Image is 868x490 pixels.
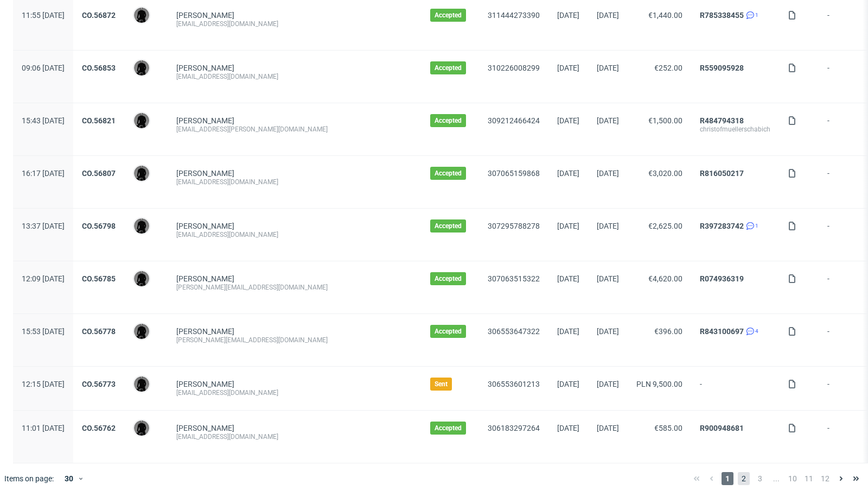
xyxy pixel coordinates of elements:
[827,327,868,353] span: -
[754,472,766,485] span: 3
[22,327,65,336] span: 15:53 [DATE]
[755,222,758,230] span: 1
[488,169,540,178] a: 307065159868
[827,424,868,450] span: -
[82,169,116,178] a: CO.56807
[597,380,619,388] span: [DATE]
[82,274,116,283] a: CO.56785
[435,169,462,178] span: Accepted
[435,327,462,336] span: Accepted
[176,274,234,283] a: [PERSON_NAME]
[488,424,540,432] a: 306183297264
[557,64,579,72] span: [DATE]
[82,116,116,125] a: CO.56821
[654,424,682,432] span: €585.00
[597,424,619,432] span: [DATE]
[58,471,78,486] div: 30
[176,72,413,81] div: [EMAIL_ADDRESS][DOMAIN_NAME]
[557,380,579,388] span: [DATE]
[700,169,744,178] a: R816050217
[755,11,758,20] span: 1
[648,169,682,178] span: €3,020.00
[744,327,758,336] a: 4
[827,116,868,142] span: -
[176,432,413,441] div: [EMAIL_ADDRESS][DOMAIN_NAME]
[700,274,744,283] a: R074936319
[700,11,744,20] a: R785338455
[176,125,413,134] div: [EMAIL_ADDRESS][PERSON_NAME][DOMAIN_NAME]
[488,11,540,20] a: 311444273390
[597,116,619,125] span: [DATE]
[827,274,868,300] span: -
[82,11,116,20] a: CO.56872
[597,327,619,336] span: [DATE]
[803,472,815,485] span: 11
[648,116,682,125] span: €1,500.00
[597,64,619,72] span: [DATE]
[176,230,413,239] div: [EMAIL_ADDRESS][DOMAIN_NAME]
[700,380,770,397] span: -
[700,222,744,230] a: R397283742
[176,222,234,230] a: [PERSON_NAME]
[557,222,579,230] span: [DATE]
[435,380,448,388] span: Sent
[700,125,770,134] div: christofmuellerschabich
[744,222,758,230] a: 1
[435,222,462,230] span: Accepted
[557,274,579,283] span: [DATE]
[82,424,116,432] a: CO.56762
[654,327,682,336] span: €396.00
[134,271,149,286] img: Dawid Urbanowicz
[176,388,413,397] div: [EMAIL_ADDRESS][DOMAIN_NAME]
[787,472,799,485] span: 10
[176,178,413,186] div: [EMAIL_ADDRESS][DOMAIN_NAME]
[435,64,462,72] span: Accepted
[744,11,758,20] a: 1
[82,222,116,230] a: CO.56798
[176,116,234,125] a: [PERSON_NAME]
[488,222,540,230] a: 307295788278
[134,376,149,392] img: Dawid Urbanowicz
[488,274,540,283] a: 307063515322
[134,218,149,234] img: Dawid Urbanowicz
[22,64,65,72] span: 09:06 [DATE]
[134,60,149,76] img: Dawid Urbanowicz
[488,380,540,388] a: 306553601213
[700,327,744,336] a: R843100697
[738,472,750,485] span: 2
[134,8,149,23] img: Dawid Urbanowicz
[176,327,234,336] a: [PERSON_NAME]
[488,116,540,125] a: 309212466424
[134,166,149,181] img: Dawid Urbanowicz
[557,424,579,432] span: [DATE]
[22,116,65,125] span: 15:43 [DATE]
[755,327,758,336] span: 4
[700,64,744,72] a: R559095928
[557,169,579,178] span: [DATE]
[176,424,234,432] a: [PERSON_NAME]
[176,169,234,178] a: [PERSON_NAME]
[654,64,682,72] span: €252.00
[819,472,831,485] span: 12
[435,274,462,283] span: Accepted
[557,11,579,20] span: [DATE]
[648,222,682,230] span: €2,625.00
[827,11,868,37] span: -
[827,169,868,195] span: -
[597,222,619,230] span: [DATE]
[176,283,413,292] div: [PERSON_NAME][EMAIL_ADDRESS][DOMAIN_NAME]
[488,327,540,336] a: 306553647322
[176,336,413,344] div: [PERSON_NAME][EMAIL_ADDRESS][DOMAIN_NAME]
[4,473,54,484] span: Items on page:
[700,116,744,125] a: R484794318
[22,380,65,388] span: 12:15 [DATE]
[22,11,65,20] span: 11:55 [DATE]
[22,169,65,178] span: 16:17 [DATE]
[176,380,234,388] a: [PERSON_NAME]
[134,113,149,128] img: Dawid Urbanowicz
[827,64,868,90] span: -
[488,64,540,72] a: 310226008299
[770,472,782,485] span: ...
[597,169,619,178] span: [DATE]
[82,64,116,72] a: CO.56853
